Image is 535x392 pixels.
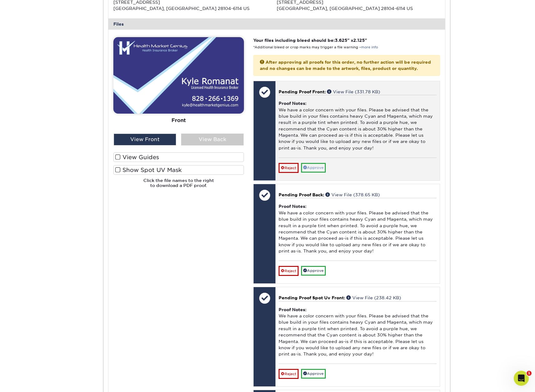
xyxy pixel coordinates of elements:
small: *Additional bleed or crop marks may trigger a file warning – [253,45,378,49]
a: Reject [279,163,299,173]
div: Front [113,114,244,127]
a: Approve [301,369,326,379]
span: Pending Proof Spot Uv Front: [279,295,345,300]
a: Approve [301,266,326,276]
div: We have a color concern with your files. Please be advised that the blue build in your files cont... [279,198,436,261]
span: 3.625 [335,38,347,43]
div: We have a color concern with your files. Please be advised that the blue build in your files cont... [279,301,436,364]
a: Approve [301,163,326,173]
strong: Proof Notes: [279,101,306,106]
a: View File (331.78 KB) [327,89,380,94]
span: 2.125 [353,38,365,43]
a: Reject [279,266,299,276]
span: Pending Proof Back: [279,192,324,197]
div: We have a color concern with your files. Please be advised that the blue build in your files cont... [279,95,436,158]
a: more info [361,45,378,49]
span: 1 [527,371,532,376]
div: Files [108,18,445,30]
div: View Front [114,134,176,145]
strong: After approving all proofs for this order, no further action will be required and no changes can ... [260,60,431,71]
div: View Back [181,134,244,145]
iframe: Google Customer Reviews [2,373,53,390]
a: Reject [279,369,299,379]
iframe: Intercom live chat [514,371,529,386]
a: View File (378.65 KB) [325,192,380,197]
strong: Proof Notes: [279,307,306,312]
strong: Your files including bleed should be: " x " [253,38,367,43]
a: View File (238.42 KB) [346,295,401,300]
h6: Click the file names to the right to download a PDF proof. [113,178,244,193]
label: View Guides [113,152,244,162]
strong: Proof Notes: [279,204,306,209]
label: Show Spot UV Mask [113,165,244,175]
span: Pending Proof Front: [279,89,326,94]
